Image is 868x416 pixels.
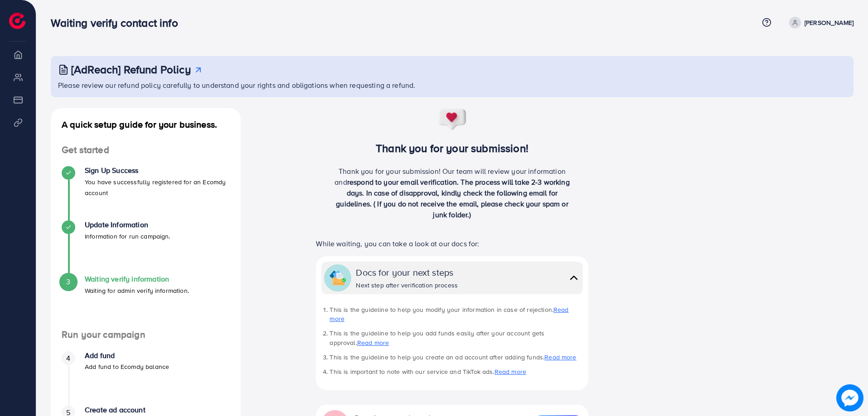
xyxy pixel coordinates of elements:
[336,177,570,220] span: respond to your email verification. The process will take 2-3 working days. In case of disapprova...
[66,277,70,287] span: 3
[85,351,169,360] h4: Add fund
[437,108,467,131] img: success
[51,275,241,329] li: Waiting verify information
[85,220,170,229] h4: Update Information
[301,142,603,155] h3: Thank you for your submission!
[786,17,853,29] a: [PERSON_NAME]
[567,271,580,284] img: collapse
[51,351,241,406] li: Add fund
[544,353,576,362] a: Read more
[85,361,169,372] p: Add fund to Ecomdy balance
[51,329,241,340] h4: Run your campaign
[316,238,588,249] p: While waiting, you can take a look at our docs for:
[356,281,458,290] div: Next step after verification process
[51,220,241,275] li: Update Information
[330,305,568,323] a: Read more
[51,166,241,220] li: Sign Up Success
[330,305,582,324] li: This is the guideline to help you modify your information in case of rejection.
[85,231,170,242] p: Information for run campaign.
[330,270,346,286] img: collapse
[356,266,458,279] div: Docs for your next steps
[71,63,191,76] h3: [AdReach] Refund Policy
[66,353,70,363] span: 4
[495,367,526,376] a: Read more
[58,80,848,91] p: Please review our refund policy carefully to understand your rights and obligations when requesti...
[9,13,25,29] img: logo
[85,406,229,414] h4: Create ad account
[330,329,582,347] li: This is the guideline to help you add funds easily after your account gets approval.
[85,275,189,283] h4: Waiting verify information
[51,119,241,130] h4: A quick setup guide for your business.
[85,166,230,175] h4: Sign Up Success
[85,177,230,198] p: You have successfully registered for an Ecomdy account
[330,353,582,362] li: This is the guideline to help you create an ad account after adding funds.
[51,144,241,156] h4: Get started
[51,16,185,29] h3: Waiting verify contact info
[330,367,582,376] li: This is important to note with our service and TikTok ads.
[85,285,189,296] p: Waiting for admin verify information.
[357,338,389,347] a: Read more
[837,385,863,411] img: image
[331,166,573,220] p: Thank you for your submission! Our team will review your information and
[805,17,853,28] p: [PERSON_NAME]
